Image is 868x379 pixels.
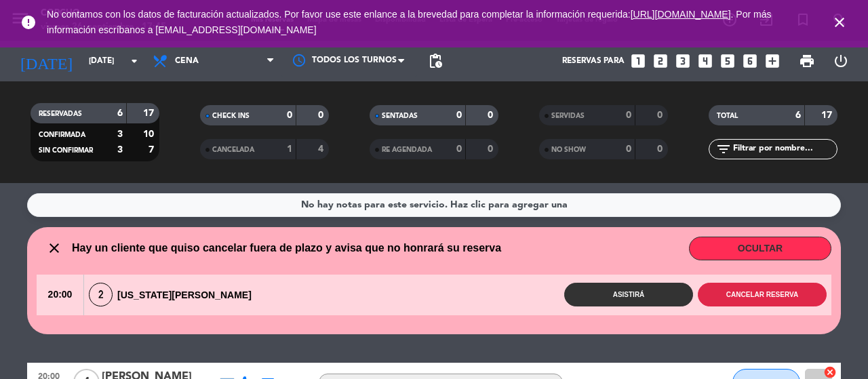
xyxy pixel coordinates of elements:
span: SERVIDAS [551,113,585,119]
button: Asistirá [564,283,693,306]
div: [US_STATE][PERSON_NAME] [84,283,252,306]
i: close [831,14,848,31]
strong: 3 [117,129,123,139]
strong: 10 [143,129,157,139]
span: RESERVADAS [39,111,82,117]
button: Cancelar reserva [698,283,827,306]
strong: 0 [488,144,496,154]
strong: 0 [456,111,462,120]
strong: 1 [287,144,292,154]
strong: 0 [657,144,665,154]
strong: 0 [318,111,326,120]
span: SIN CONFIRMAR [39,147,93,154]
strong: 0 [657,111,665,120]
strong: 0 [488,111,496,120]
a: . Por más información escríbanos a [EMAIL_ADDRESS][DOMAIN_NAME] [47,9,771,35]
a: [URL][DOMAIN_NAME] [631,9,731,20]
span: Cena [175,56,199,66]
span: Hay un cliente que quiso cancelar fuera de plazo y avisa que no honrará su reserva [72,239,501,257]
strong: 3 [117,145,123,155]
span: TOTAL [717,113,738,119]
strong: 17 [821,111,835,120]
i: power_settings_new [833,53,849,69]
span: CANCELADA [212,146,254,153]
i: arrow_drop_down [126,53,142,69]
div: LOG OUT [824,41,858,81]
strong: 0 [626,111,631,120]
i: close [46,240,62,256]
i: looks_5 [719,52,736,70]
span: NO SHOW [551,146,586,153]
strong: 6 [117,108,123,118]
input: Filtrar por nombre... [732,142,837,157]
strong: 0 [287,111,292,120]
span: RE AGENDADA [382,146,432,153]
i: cancel [823,365,837,379]
div: No hay notas para este servicio. Haz clic para agregar una [301,197,568,213]
i: looks_3 [674,52,692,70]
span: 20:00 [37,275,83,315]
i: looks_6 [741,52,759,70]
span: 2 [89,283,113,306]
i: filter_list [715,141,732,157]
span: No contamos con los datos de facturación actualizados. Por favor use este enlance a la brevedad p... [47,9,771,35]
i: looks_two [652,52,669,70]
span: Reservas para [562,56,625,66]
i: [DATE] [10,46,82,76]
strong: 6 [795,111,801,120]
strong: 0 [626,144,631,154]
span: SENTADAS [382,113,418,119]
span: pending_actions [427,53,443,69]
span: CHECK INS [212,113,250,119]
i: add_box [764,52,781,70]
span: print [799,53,815,69]
i: error [20,14,37,31]
i: looks_one [629,52,647,70]
strong: 0 [456,144,462,154]
strong: 17 [143,108,157,118]
strong: 7 [149,145,157,155]
i: looks_4 [696,52,714,70]
span: CONFIRMADA [39,132,85,138]
strong: 4 [318,144,326,154]
button: OCULTAR [689,237,831,260]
